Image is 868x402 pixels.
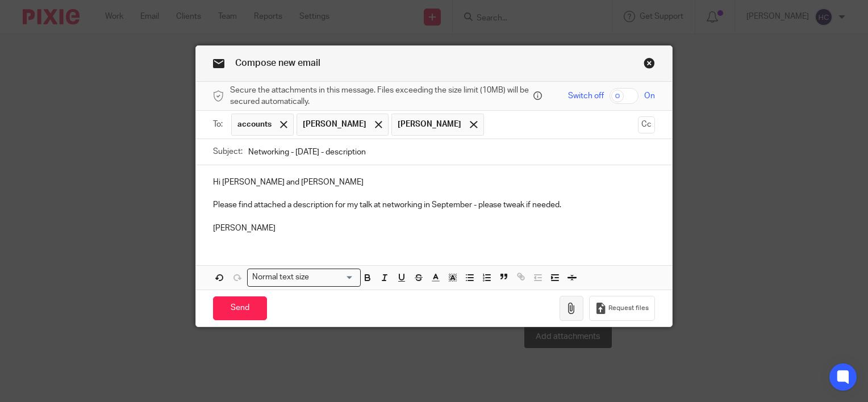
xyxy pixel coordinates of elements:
label: Subject: [213,146,243,157]
span: Request files [608,304,649,313]
span: Switch off [568,90,604,102]
button: Request files [589,296,655,321]
span: Normal text size [250,271,312,283]
input: Search for option [313,271,354,283]
span: On [644,90,655,102]
input: Send [213,296,267,321]
p: Hi [PERSON_NAME] and [PERSON_NAME] [213,177,655,188]
button: Cc [638,116,655,133]
span: Secure the attachments in this message. Files exceeding the size limit (10MB) will be secured aut... [230,85,531,108]
a: Close this dialog window [644,57,655,73]
span: accounts [237,119,272,130]
label: To: [213,119,226,130]
p: [PERSON_NAME] [213,223,655,234]
span: [PERSON_NAME] [303,119,366,130]
span: Compose new email [235,58,320,68]
p: Please find attached a description for my talk at networking in September - please tweak if needed. [213,199,655,211]
span: [PERSON_NAME] [398,119,461,130]
div: Search for option [247,269,361,286]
